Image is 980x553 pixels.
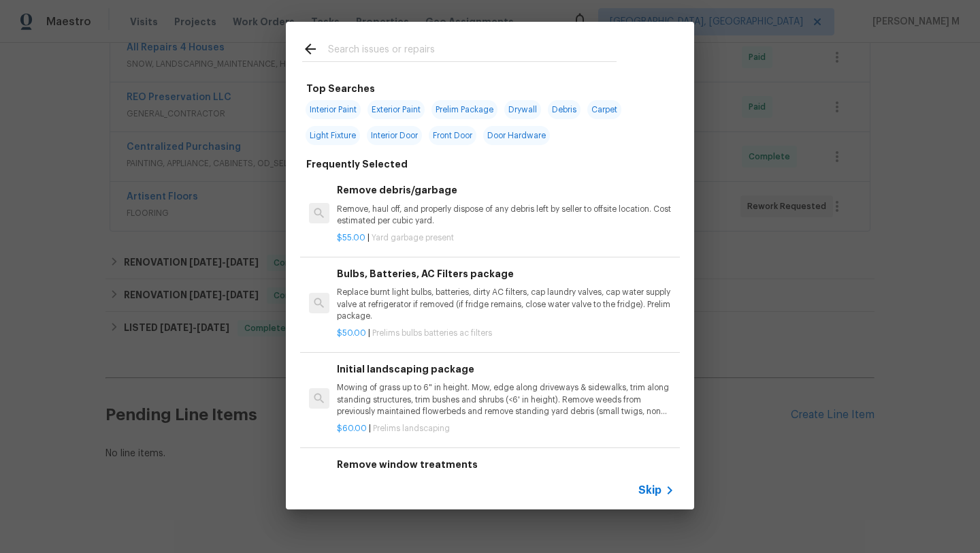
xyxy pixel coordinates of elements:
span: Yard garbage present [372,234,454,242]
span: Prelim Package [431,100,497,119]
span: Prelims landscaping [373,424,450,432]
p: | [337,423,674,434]
input: Search issues or repairs [328,41,617,61]
span: $60.00 [337,424,367,432]
span: Light Fixture [306,126,360,145]
span: Front Door [429,126,476,145]
span: $55.00 [337,234,365,242]
h6: Top Searches [306,81,375,96]
span: $50.00 [337,329,366,337]
span: Prelims bulbs batteries ac filters [372,329,492,337]
span: Interior Paint [306,100,361,119]
p: Remove, haul off, and properly dispose of any debris left by seller to offsite location. Cost est... [337,204,674,227]
span: Exterior Paint [367,100,425,119]
p: Replace burnt light bulbs, batteries, dirty AC filters, cap laundry valves, cap water supply valv... [337,287,674,321]
span: Skip [638,484,661,497]
span: Debris [548,100,581,119]
span: Carpet [587,100,621,119]
h6: Remove window treatments [337,457,674,472]
h6: Initial landscaping package [337,362,674,377]
h6: Remove debris/garbage [337,183,674,197]
span: Door Hardware [483,126,550,145]
p: | [337,232,674,244]
span: Interior Door [367,126,422,145]
span: Drywall [504,100,541,119]
p: Mowing of grass up to 6" in height. Mow, edge along driveways & sidewalks, trim along standing st... [337,382,674,417]
h6: Bulbs, Batteries, AC Filters package [337,266,674,281]
h6: Frequently Selected [306,157,408,172]
p: | [337,328,674,339]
